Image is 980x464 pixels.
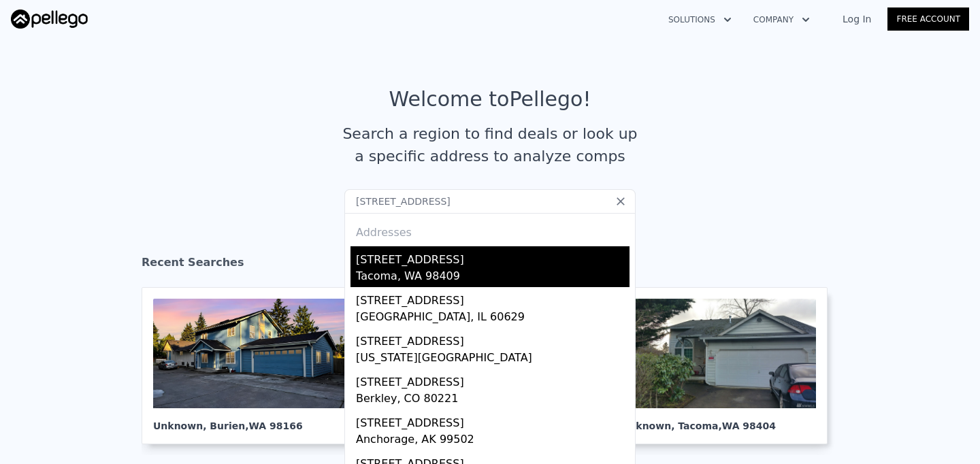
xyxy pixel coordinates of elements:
div: [GEOGRAPHIC_DATA], IL 60629 [356,309,630,328]
div: Search a region to find deals or look up a specific address to analyze comps [338,122,642,167]
div: [US_STATE][GEOGRAPHIC_DATA] [356,350,630,369]
div: Berkley, CO 80221 [356,391,630,410]
a: Log In [826,12,887,26]
button: Company [742,7,821,32]
div: Unknown , Tacoma [621,408,816,433]
div: [STREET_ADDRESS] [356,287,630,309]
a: Free Account [887,7,969,31]
a: Unknown, Tacoma,WA 98404 [610,287,838,444]
div: Recent Searches [142,244,838,287]
button: Solutions [657,7,742,32]
a: Unknown, Burien,WA 98166 [142,287,370,444]
input: Search an address or region... [344,189,636,214]
img: Pellego [11,10,88,29]
div: Addresses [350,214,630,246]
div: [STREET_ADDRESS] [356,246,630,268]
div: Tacoma, WA 98409 [356,268,630,287]
span: , WA 98404 [719,420,777,431]
div: Welcome to Pellego ! [389,87,591,112]
div: [STREET_ADDRESS] [356,369,630,391]
div: Anchorage, AK 99502 [356,431,630,450]
div: [STREET_ADDRESS] [356,410,630,431]
span: , WA 98166 [245,420,303,431]
div: Unknown , Burien [153,408,348,433]
div: [STREET_ADDRESS] [356,328,630,350]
